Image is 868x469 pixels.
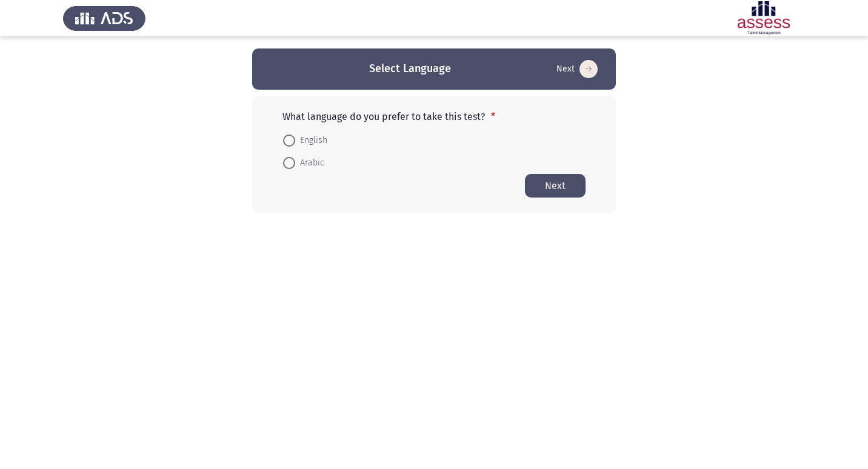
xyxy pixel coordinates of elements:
button: Start assessment [525,174,586,198]
span: Arabic [295,156,324,170]
h3: Select Language [369,61,451,76]
img: Assess Talent Management logo [63,1,145,35]
img: Assessment logo of ASSESS Employability - EBI [723,1,805,35]
span: English [295,133,327,148]
button: Start assessment [553,59,601,79]
p: What language do you prefer to take this test? [282,111,586,122]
